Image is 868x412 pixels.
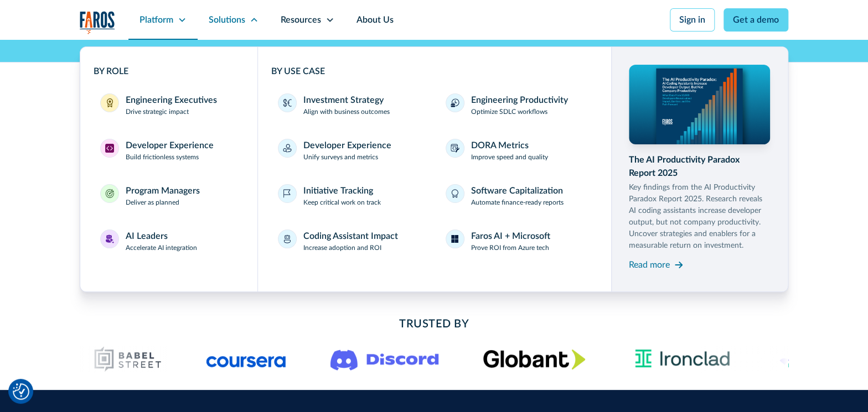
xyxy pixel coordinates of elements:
p: Key findings from the AI Productivity Paradox Report 2025. Research reveals AI coding assistants ... [629,182,771,252]
p: Improve speed and quality [471,152,548,162]
a: Program ManagersProgram ManagersDeliver as planned [94,178,244,214]
div: The AI Productivity Paradox Report 2025 [629,153,771,180]
div: Investment Strategy [303,93,384,107]
p: Keep critical work on track [303,197,381,207]
a: Sign in [670,8,715,32]
a: Engineering ProductivityOptimize SDLC workflows [439,87,598,123]
div: Read more [629,258,670,272]
div: DORA Metrics [471,139,529,152]
img: Revisit consent button [13,383,29,400]
div: Resources [281,13,321,27]
h2: Trusted By [168,316,700,332]
p: Deliver as planned [126,197,179,207]
a: Developer ExperienceDeveloper ExperienceBuild frictionless systems [94,132,244,169]
a: The AI Productivity Paradox Report 2025Key findings from the AI Productivity Paradox Report 2025.... [629,65,771,274]
nav: Solutions [80,40,788,292]
div: Coding Assistant Impact [303,230,398,243]
img: Program Managers [105,189,114,198]
a: Investment StrategyAlign with business outcomes [271,87,430,123]
div: Developer Experience [303,139,391,152]
p: Align with business outcomes [303,107,390,117]
div: AI Leaders [126,230,168,243]
div: Faros AI + Microsoft [471,230,550,243]
a: AI LeadersAI LeadersAccelerate AI integration [94,223,244,259]
a: Developer ExperienceUnify surveys and metrics [271,132,430,169]
img: Globant's logo [483,349,586,369]
button: Cookie Settings [13,383,29,400]
img: Engineering Executives [105,98,114,107]
p: Accelerate AI integration [126,243,197,253]
img: Logo of the analytics and reporting company Faros. [80,11,115,34]
img: Logo of the online learning platform Coursera. [206,350,286,368]
a: Software CapitalizationAutomate finance-ready reports [439,178,598,214]
div: BY ROLE [94,65,244,78]
a: home [80,11,115,34]
a: Faros AI + MicrosoftProve ROI from Azure tech [439,223,598,259]
div: Platform [139,13,173,27]
div: Solutions [209,13,245,27]
div: Engineering Executives [126,93,217,107]
p: Increase adoption and ROI [303,243,381,253]
div: Software Capitalization [471,184,563,197]
a: Coding Assistant ImpactIncrease adoption and ROI [271,223,430,259]
p: Prove ROI from Azure tech [471,243,549,253]
p: Drive strategic impact [126,107,189,117]
div: Engineering Productivity [471,93,568,107]
a: Get a demo [724,8,788,32]
a: DORA MetricsImprove speed and quality [439,132,598,169]
img: Ironclad Logo [630,346,735,372]
p: Optimize SDLC workflows [471,107,547,117]
a: Initiative TrackingKeep critical work on track [271,178,430,214]
p: Unify surveys and metrics [303,152,378,162]
p: Build frictionless systems [126,152,199,162]
img: Developer Experience [105,144,114,153]
p: Automate finance-ready reports [471,197,564,207]
a: Engineering ExecutivesEngineering ExecutivesDrive strategic impact [94,87,244,123]
img: AI Leaders [105,234,114,243]
div: BY USE CASE [271,65,598,78]
div: Program Managers [126,184,200,197]
img: Logo of the communication platform Discord. [330,347,439,371]
div: Developer Experience [126,139,214,152]
div: Initiative Tracking [303,184,373,197]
